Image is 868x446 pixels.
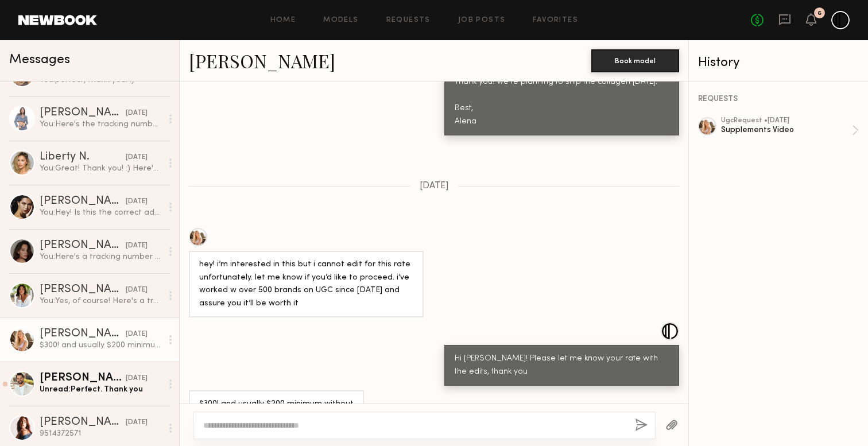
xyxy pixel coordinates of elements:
div: [PERSON_NAME] [40,417,126,428]
div: 9514372571 [40,428,162,439]
div: Unread: Perfect. Thank you [40,384,162,395]
div: [DATE] [126,417,148,428]
div: [DATE] [126,285,148,296]
a: ugcRequest •[DATE]Supplements Video [721,117,859,144]
span: Messages [9,53,70,67]
div: You: Yes, of course! Here's a tracking number USPS • 420915029300110597204643293912 [40,296,162,307]
div: Supplements Video [721,125,852,135]
div: [PERSON_NAME] [40,328,126,340]
div: [DATE] [126,329,148,340]
span: [DATE] [420,181,449,191]
div: You: Hey! Is this the correct address to ship the product? Creator Shipping Address: [STREET_ADDR... [40,207,162,218]
div: [PERSON_NAME] [40,107,126,119]
div: You: Here's a tracking number USPS • 420900369300110597204643293929 Thank you! :) [40,251,162,262]
div: Hi [PERSON_NAME]! Please let me know your rate with the edits, thank you [455,352,669,379]
div: You: Great! Thank you! :) Here's the tracking number USPS • 420900369300110597204643293936 [40,163,162,174]
button: Book model [591,49,679,72]
div: REQUESTS [698,95,859,103]
a: Book model [591,55,679,65]
a: [PERSON_NAME] [189,48,335,73]
a: Favorites [533,17,578,24]
div: ugc Request • [DATE] [721,117,852,125]
div: [PERSON_NAME] [40,373,126,384]
a: Job Posts [458,17,506,24]
div: [DATE] [126,108,148,119]
div: [PERSON_NAME] [40,196,126,207]
a: Requests [386,17,431,24]
a: Models [323,17,358,24]
a: Home [270,17,296,24]
div: 6 [817,10,821,17]
div: [DATE] [126,373,148,384]
div: Liberty N. [40,152,126,163]
div: You: Here's the tracking number: USPS • 420921229300110597204643293943 Thank you :) [40,119,162,130]
div: History [698,56,859,69]
div: [PERSON_NAME] [40,284,126,296]
div: $300! and usually $200 minimum without [40,340,162,351]
div: $300! and usually $200 minimum without [199,398,354,411]
div: [DATE] [126,196,148,207]
div: [DATE] [126,241,148,251]
div: [DATE] [126,152,148,163]
div: [PERSON_NAME] [40,240,126,251]
div: hey! i’m interested in this but i cannot edit for this rate unfortunately. let me know if you’d l... [199,258,413,311]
